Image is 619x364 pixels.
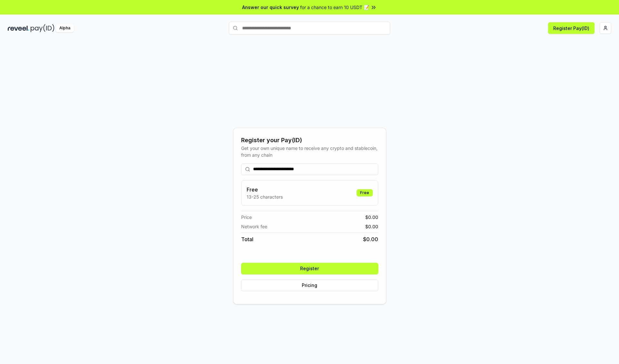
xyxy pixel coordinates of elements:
[247,186,283,193] h3: Free
[241,263,378,274] button: Register
[300,4,369,11] span: for a chance to earn 10 USDT 📝
[247,193,283,200] p: 13-25 characters
[241,235,253,243] span: Total
[8,24,29,32] img: reveel_dark
[31,24,54,32] img: pay_id
[56,24,74,32] div: Alpha
[365,214,378,221] span: $ 0.00
[241,223,267,230] span: Network fee
[241,280,378,291] button: Pricing
[242,4,299,11] span: Answer our quick survey
[548,22,594,34] button: Register Pay(ID)
[357,189,373,196] div: Free
[241,145,378,158] div: Get your own unique name to receive any crypto and stablecoin, from any chain
[241,214,252,221] span: Price
[365,223,378,230] span: $ 0.00
[363,235,378,243] span: $ 0.00
[241,136,378,145] div: Register your Pay(ID)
